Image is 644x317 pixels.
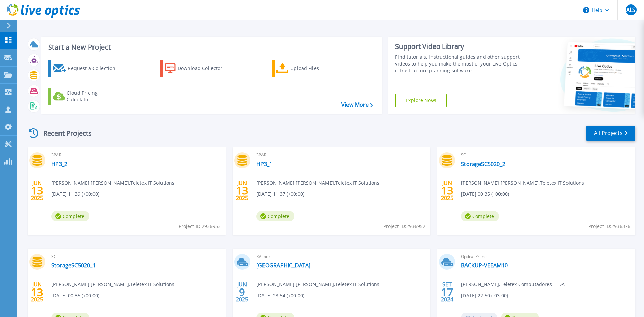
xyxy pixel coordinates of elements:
a: All Projects [586,126,635,141]
span: [DATE] 23:54 (+00:00) [256,292,304,299]
span: 13 [236,188,248,193]
span: Project ID: 2936376 [588,223,630,230]
div: Download Collector [177,61,232,75]
span: Complete [51,211,89,221]
div: Recent Projects [26,125,101,142]
span: SC [461,151,631,159]
div: JUN 2025 [31,178,44,203]
a: StorageSC5020_1 [51,262,96,269]
span: Complete [461,211,499,221]
a: View More [341,101,373,108]
div: JUN 2025 [236,280,249,304]
span: SC [51,253,222,260]
span: 3PAR [256,151,427,159]
a: Upload Files [272,60,348,77]
span: [PERSON_NAME] [PERSON_NAME] , Teletex IT Solutions [461,179,584,187]
span: [PERSON_NAME] , Teletex Computadores LTDA [461,281,565,288]
span: [DATE] 22:50 (-03:00) [461,292,508,299]
span: [PERSON_NAME] [PERSON_NAME] , Teletex IT Solutions [256,281,379,288]
div: Cloud Pricing Calculator [67,90,121,103]
h3: Start a New Project [48,43,373,51]
span: [DATE] 11:39 (+00:00) [51,190,99,198]
span: Project ID: 2936953 [179,223,221,230]
span: 13 [31,289,43,295]
span: 9 [239,289,245,295]
span: [DATE] 00:35 (+00:00) [51,292,99,299]
span: 13 [31,188,43,193]
span: Complete [256,211,294,221]
div: Support Video Library [395,42,521,51]
div: SET 2024 [441,280,454,304]
span: 17 [441,289,453,295]
span: Project ID: 2936952 [383,223,425,230]
a: Download Collector [160,60,236,77]
span: [PERSON_NAME] [PERSON_NAME] , Teletex IT Solutions [256,179,379,187]
a: HP3_2 [51,161,67,167]
span: [DATE] 00:35 (+00:00) [461,190,509,198]
a: [GEOGRAPHIC_DATA] [256,262,310,269]
a: Request a Collection [48,60,124,77]
div: Upload Files [290,61,345,75]
span: [PERSON_NAME] [PERSON_NAME] , Teletex IT Solutions [51,179,174,187]
div: Find tutorials, instructional guides and other support videos to help you make the most of your L... [395,54,521,74]
span: Optical Prime [461,253,631,260]
span: [PERSON_NAME] [PERSON_NAME] , Teletex IT Solutions [51,281,174,288]
span: ALS [626,7,635,13]
a: HP3_1 [256,161,272,167]
a: BACKUP-VEEAM10 [461,262,508,269]
div: JUN 2025 [31,280,44,304]
div: Request a Collection [68,61,122,75]
span: [DATE] 11:37 (+00:00) [256,190,304,198]
span: 13 [441,188,453,193]
a: Explore Now! [395,94,447,107]
span: RVTools [256,253,427,260]
a: StorageSC5020_2 [461,161,505,167]
a: Cloud Pricing Calculator [48,88,124,105]
span: 3PAR [51,151,222,159]
div: JUN 2025 [441,178,454,203]
div: JUN 2025 [236,178,249,203]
